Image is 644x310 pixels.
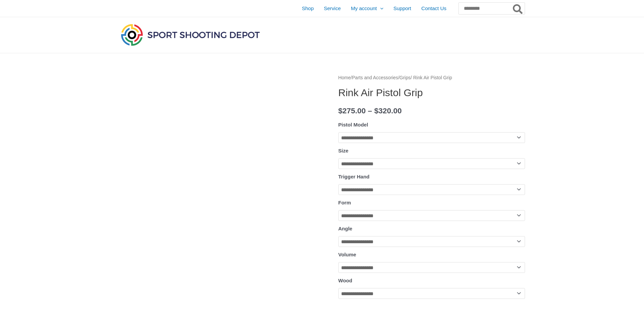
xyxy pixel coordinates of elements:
nav: Breadcrumb [338,74,525,82]
label: Trigger Hand [338,174,370,179]
img: Sport Shooting Depot [119,22,261,47]
a: Home [338,75,351,80]
bdi: 275.00 [338,107,366,115]
span: $ [338,107,343,115]
label: Angle [338,226,353,231]
bdi: 320.00 [374,107,402,115]
label: Form [338,200,351,205]
label: Volume [338,252,356,257]
label: Wood [338,278,352,283]
a: Grips [400,75,411,80]
label: Pistol Model [338,122,368,128]
span: – [368,107,372,115]
label: Size [338,148,349,153]
span: $ [374,107,379,115]
button: Search [511,3,525,14]
a: Parts and Accessories [352,75,398,80]
h1: Rink Air Pistol Grip [338,87,525,99]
